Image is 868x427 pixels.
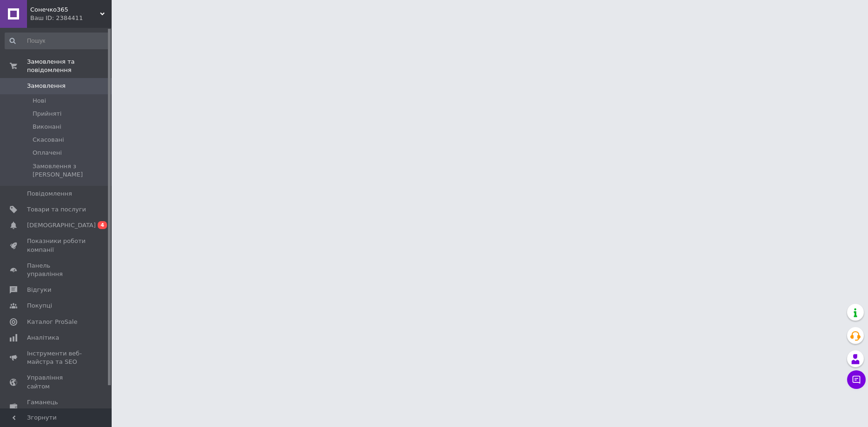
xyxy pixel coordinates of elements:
[33,149,62,157] span: Оплачені
[33,136,64,144] span: Скасовані
[30,14,112,22] div: Ваш ID: 2384411
[98,221,107,229] span: 4
[27,262,86,278] span: Панель управління
[27,221,96,230] span: [DEMOGRAPHIC_DATA]
[30,6,100,14] span: Сонечко365
[27,205,86,214] span: Товари та послуги
[847,370,866,389] button: Чат з покупцем
[27,58,112,74] span: Замовлення та повідомлення
[27,302,52,310] span: Покупці
[5,33,110,49] input: Пошук
[27,398,86,415] span: Гаманець компанії
[27,318,77,326] span: Каталог ProSale
[27,334,59,342] span: Аналітика
[27,82,66,90] span: Замовлення
[27,237,86,254] span: Показники роботи компанії
[33,97,46,105] span: Нові
[33,110,61,118] span: Прийняті
[27,349,86,366] span: Інструменти веб-майстра та SEO
[33,123,61,131] span: Виконані
[27,190,72,198] span: Повідомлення
[27,374,86,390] span: Управління сайтом
[33,162,109,179] span: Замовлення з [PERSON_NAME]
[27,286,51,294] span: Відгуки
